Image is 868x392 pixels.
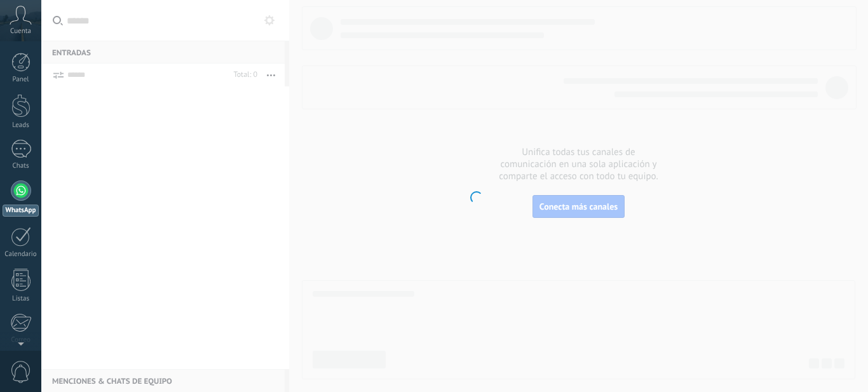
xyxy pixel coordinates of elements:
div: Chats [3,162,39,170]
div: WhatsApp [3,205,39,217]
div: Panel [3,76,39,84]
span: Cuenta [10,27,31,36]
div: Leads [3,121,39,130]
div: Calendario [3,250,39,259]
div: Listas [3,295,39,303]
